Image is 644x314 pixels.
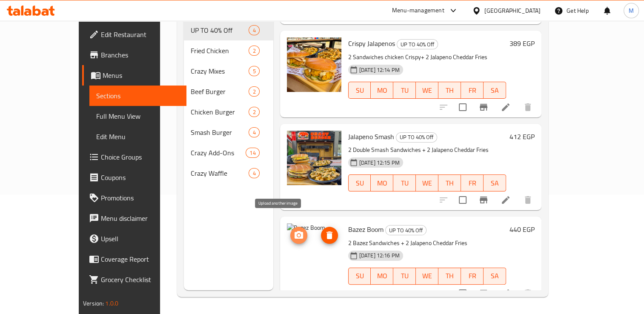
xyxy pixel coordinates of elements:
span: FR [464,177,480,189]
a: Upsell [82,228,186,249]
span: [DATE] 12:16 PM [356,251,403,260]
span: [DATE] 12:14 PM [356,66,403,74]
a: Coupons [82,167,186,188]
img: Crispy Jalapenos [287,37,341,92]
button: SU [348,82,371,99]
button: Branch-specific-item [473,97,494,117]
span: Menu disclaimer [101,213,180,223]
button: FR [461,82,484,99]
span: Promotions [101,193,180,203]
span: 2 [249,88,259,96]
span: Coupons [101,172,180,183]
a: Menus [82,65,186,86]
span: 4 [249,169,259,177]
button: TU [393,82,416,99]
div: items [249,86,259,97]
div: Beef Burger2 [184,81,273,102]
div: Smash Burger [191,127,249,137]
span: Crispy Jalapenos [348,37,395,50]
span: TH [442,177,458,189]
span: Menus [103,70,180,80]
span: UP TO 40% Off [191,25,249,35]
button: TU [393,268,416,285]
button: FR [461,268,484,285]
span: 1.0.0 [105,298,118,309]
span: Select to update [454,284,472,302]
span: MO [374,177,390,189]
button: Branch-specific-item [473,283,494,303]
span: UP TO 40% Off [386,226,426,235]
span: Crazy Mixes [191,66,249,76]
span: Bazez Boom [348,223,384,236]
img: Jalapeno Smash [287,131,341,185]
span: Coverage Report [101,254,180,264]
a: Edit Restaurant [82,24,186,45]
span: TH [442,84,458,97]
button: SA [484,268,506,285]
span: Grocery Checklist [101,274,180,285]
span: TU [397,177,412,189]
a: Menu disclaimer [82,208,186,228]
div: Beef Burger [191,86,249,97]
span: 4 [249,26,259,34]
button: SU [348,174,371,191]
span: Full Menu View [96,111,180,121]
span: UP TO 40% Off [397,40,438,49]
div: Crazy Waffle [191,168,249,178]
span: SA [487,177,503,189]
span: SA [487,84,503,97]
a: Edit menu item [501,102,511,112]
button: MO [371,82,393,99]
span: WE [419,270,435,282]
span: Upsell [101,234,180,244]
button: delete [518,283,538,303]
span: Edit Restaurant [101,29,180,40]
span: 4 [249,128,259,137]
div: UP TO 40% Off [396,132,437,143]
div: items [246,148,259,158]
span: [DATE] 12:15 PM [356,159,403,167]
span: Edit Menu [96,131,180,142]
span: Jalapeno Smash [348,130,394,143]
div: items [249,46,259,56]
div: UP TO 40% Off [397,39,438,49]
span: Select to update [454,98,472,116]
a: Grocery Checklist [82,269,186,290]
button: SA [484,82,506,99]
span: SU [352,84,368,97]
button: FR [461,174,484,191]
span: TH [442,270,458,282]
span: 5 [249,67,259,75]
button: SU [348,268,371,285]
span: Crazy Add-Ons [191,148,246,158]
button: delete [518,190,538,210]
span: 14 [246,149,259,157]
div: Crazy Add-Ons14 [184,143,273,163]
span: Sections [96,91,180,101]
div: items [249,168,259,178]
span: 2 [249,108,259,116]
button: TH [438,268,461,285]
nav: Menu sections [184,17,273,187]
span: M [629,6,634,15]
span: Version: [83,298,104,309]
div: items [249,66,259,76]
div: items [249,107,259,117]
span: Branches [101,50,180,60]
div: items [249,25,259,35]
span: SU [352,270,368,282]
button: TH [438,174,461,191]
span: Chicken Burger [191,107,249,117]
a: Edit menu item [501,288,511,298]
p: 2 Sandwiches chicken Crispy+ 2 Jalapeno Cheddar Fries [348,52,506,63]
button: delete image [321,227,338,244]
span: WE [419,177,435,189]
h6: 440 EGP [509,223,535,235]
span: WE [419,84,435,97]
img: Bazez Boom [287,223,341,278]
span: TU [397,270,412,282]
a: Promotions [82,188,186,208]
